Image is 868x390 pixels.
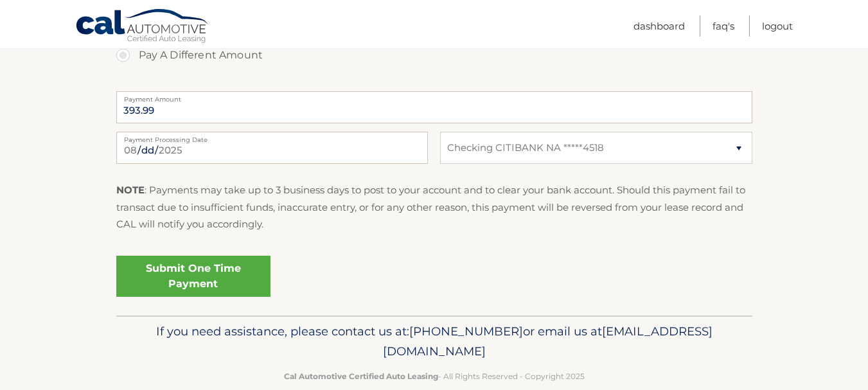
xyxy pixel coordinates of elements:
a: Submit One Time Payment [116,256,270,297]
label: Payment Amount [116,91,752,102]
span: [PHONE_NUMBER] [409,324,523,339]
a: FAQ's [713,15,734,37]
p: : Payments may take up to 3 business days to post to your account and to clear your bank account.... [116,182,752,233]
a: Logout [762,15,793,37]
strong: Cal Automotive Certified Auto Leasing [284,371,438,381]
input: Payment Amount [116,91,752,123]
strong: NOTE [116,184,145,196]
input: Payment Date [116,132,428,164]
a: Dashboard [633,15,685,37]
p: - All Rights Reserved - Copyright 2025 [125,369,744,383]
p: If you need assistance, please contact us at: or email us at [125,321,744,362]
label: Payment Processing Date [116,132,428,142]
a: Cal Automotive [75,8,210,46]
label: Pay A Different Amount [116,42,752,68]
